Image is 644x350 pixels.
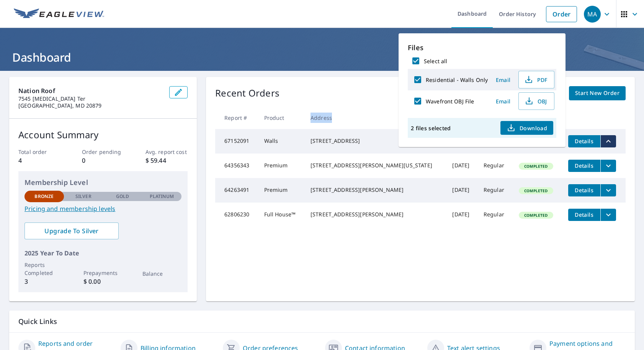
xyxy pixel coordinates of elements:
span: Completed [520,213,552,218]
p: Gold [116,193,129,200]
button: OBJ [518,92,554,110]
th: Product [258,106,304,129]
p: $ 59.44 [145,156,188,165]
button: filesDropdownBtn-64263491 [600,184,616,196]
td: Premium [258,178,304,203]
span: PDF [523,75,548,84]
p: Reports Completed [25,261,64,277]
span: Email [494,76,512,83]
img: EV Logo [14,8,104,20]
p: Nation Roof [18,86,163,95]
a: Order [546,6,577,22]
td: [DATE] [446,203,477,227]
span: Email [494,98,512,105]
button: filesDropdownBtn-64356343 [600,160,616,172]
p: 7545 [MEDICAL_DATA] Ter [18,95,163,102]
span: OBJ [523,96,548,106]
span: Download [507,123,547,132]
span: Details [573,162,596,169]
span: Start New Order [575,88,619,98]
button: Email [491,74,515,86]
a: Start New Order [569,86,626,100]
label: Wavefront OBJ File [426,98,474,105]
p: 0 [82,156,124,165]
td: Regular [477,203,513,227]
div: [STREET_ADDRESS] [311,137,440,145]
td: Full House™ [258,203,304,227]
button: filesDropdownBtn-67152091 [600,135,616,147]
p: Silver [75,193,92,200]
p: Avg. report cost [145,148,188,156]
p: Files [408,43,556,53]
button: PDF [518,71,554,88]
div: [STREET_ADDRESS][PERSON_NAME] [311,186,440,194]
p: Bronze [34,193,54,200]
td: Regular [477,178,513,203]
div: [STREET_ADDRESS][PERSON_NAME] [311,211,440,218]
a: Upgrade To Silver [25,222,119,239]
td: 64356343 [215,154,258,178]
span: Details [573,211,596,218]
div: MA [584,6,601,23]
p: Prepayments [83,269,123,277]
h1: Dashboard [9,49,635,65]
span: Completed [520,188,552,193]
button: detailsBtn-62806230 [568,209,600,221]
p: Order pending [82,148,124,156]
th: Report # [215,106,258,129]
td: Premium [258,154,304,178]
td: Walls [258,129,304,154]
p: 2 files selected [411,124,451,132]
p: Account Summary [18,128,188,142]
span: Completed [520,164,552,169]
p: 3 [25,277,64,286]
button: detailsBtn-64356343 [568,160,600,172]
button: detailsBtn-67152091 [568,135,600,147]
label: Residential - Walls Only [426,76,488,83]
button: filesDropdownBtn-62806230 [600,209,616,221]
td: Regular [477,154,513,178]
p: $ 0.00 [83,277,123,286]
td: [DATE] [446,154,477,178]
div: [STREET_ADDRESS][PERSON_NAME][US_STATE] [311,162,440,169]
th: Address [304,106,446,129]
p: Balance [142,270,182,278]
p: Total order [18,148,61,156]
span: Details [573,186,596,194]
p: Membership Level [25,177,181,188]
td: 62806230 [215,203,258,227]
p: 2025 Year To Date [25,249,181,258]
td: 64263491 [215,178,258,203]
button: detailsBtn-64263491 [568,184,600,196]
td: [DATE] [446,178,477,203]
button: Download [500,121,553,135]
button: Email [491,95,515,107]
p: 4 [18,156,61,165]
a: Pricing and membership levels [25,204,181,213]
p: [GEOGRAPHIC_DATA], MD 20879 [18,102,163,109]
label: Select all [424,57,447,65]
span: Upgrade To Silver [31,227,113,235]
p: Quick Links [18,317,626,326]
p: Platinum [150,193,174,200]
p: Recent Orders [215,86,280,100]
td: 67152091 [215,129,258,154]
span: Details [573,137,596,145]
